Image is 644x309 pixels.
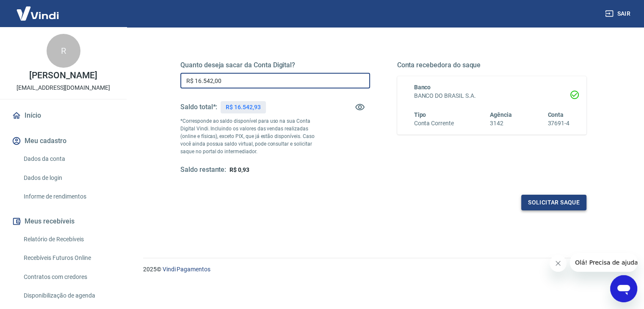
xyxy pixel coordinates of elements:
[29,71,97,80] p: [PERSON_NAME]
[20,268,116,286] a: Contratos com credores
[180,117,323,155] p: *Corresponde ao saldo disponível para uso na sua Conta Digital Vindi. Incluindo os valores das ve...
[550,255,567,272] iframe: Fechar mensagem
[414,91,570,100] h6: BANCO DO BRASIL S.A.
[20,287,116,304] a: Disponibilização de agenda
[229,166,249,173] span: R$ 0,93
[180,61,370,69] h5: Quanto deseja sacar da Conta Digital?
[547,111,564,118] span: Conta
[47,34,80,68] div: R
[414,111,426,118] span: Tipo
[603,6,634,22] button: Sair
[10,132,116,150] button: Meu cadastro
[5,6,71,13] span: Olá! Precisa de ajuda?
[20,188,116,205] a: Informe de rendimentos
[10,106,116,125] a: Início
[10,0,65,26] img: Vindi
[610,275,637,302] iframe: Botão para abrir a janela de mensagens
[20,231,116,248] a: Relatório de Recebíveis
[20,169,116,187] a: Dados de login
[521,195,586,210] button: Solicitar saque
[180,166,226,174] h5: Saldo restante:
[180,103,217,111] h5: Saldo total*:
[20,249,116,267] a: Recebíveis Futuros Online
[570,253,637,272] iframe: Mensagem da empresa
[397,61,587,69] h5: Conta recebedora do saque
[226,103,260,112] p: R$ 16.542,93
[10,212,116,231] button: Meus recebíveis
[20,150,116,168] a: Dados da conta
[414,119,454,128] h6: Conta Corrente
[490,119,512,128] h6: 3142
[547,119,569,128] h6: 37691-4
[163,266,210,273] a: Vindi Pagamentos
[414,84,431,91] span: Banco
[490,111,512,118] span: Agência
[17,83,110,92] p: [EMAIL_ADDRESS][DOMAIN_NAME]
[143,265,624,274] p: 2025 ©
